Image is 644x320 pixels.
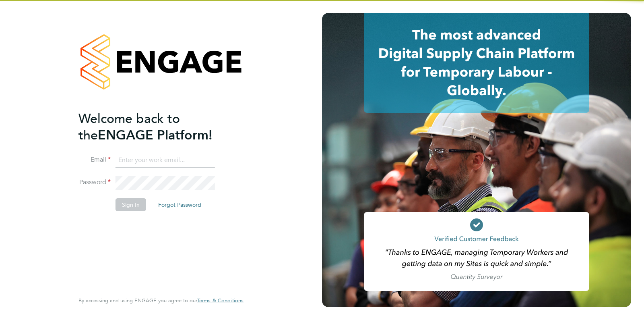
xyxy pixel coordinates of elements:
span: Welcome back to the [78,111,180,143]
span: By accessing and using ENGAGE you agree to our [78,297,244,304]
label: Email [78,156,111,164]
label: Password [78,178,111,187]
button: Sign In [116,198,146,211]
input: Enter your work email... [116,153,215,168]
span: Terms & Conditions [197,297,244,304]
h2: ENGAGE Platform! [78,110,235,143]
a: Terms & Conditions [197,297,244,304]
button: Forgot Password [152,198,208,211]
